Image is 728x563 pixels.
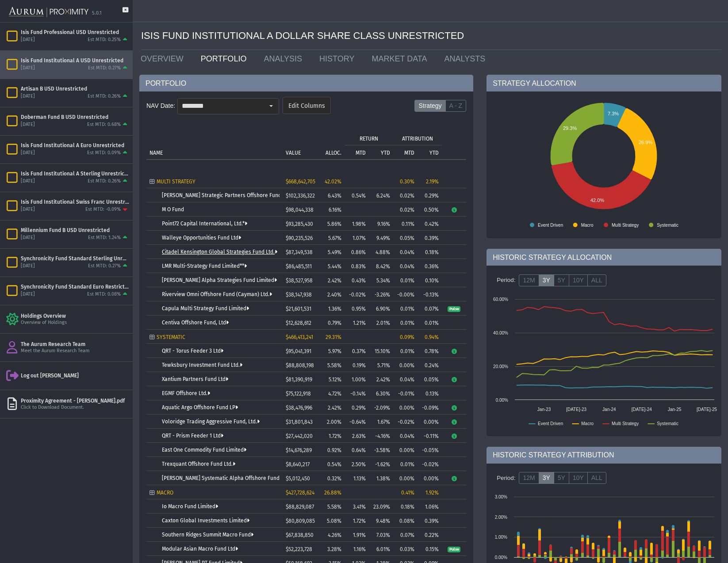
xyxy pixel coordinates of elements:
[448,546,460,552] a: Pulse
[487,447,721,464] div: HISTORIC STRATEGY ATTRIBUTION
[283,131,316,159] td: Column VALUE
[286,292,312,298] span: $38,147,938
[369,415,393,429] td: 1.67%
[328,193,341,199] span: 6.43%
[418,344,442,358] td: 0.78%
[88,65,121,72] div: Est MTD: 0.27%
[162,305,249,312] a: Capula Multi Strategy Fund Limited
[418,471,442,485] td: 0.00%
[162,221,247,227] a: Point72 Capital International, Ltd.*
[21,320,129,326] div: Overview of Holdings
[421,490,439,496] div: 1.92%
[442,131,466,159] td: Column
[328,320,341,326] span: 0.79%
[393,287,418,301] td: -0.00%
[345,316,369,330] td: 1.21%
[581,421,594,426] text: Macro
[286,306,311,312] span: $21,601,531
[327,504,341,510] span: 5.58%
[329,207,341,213] span: 6.16%
[657,421,678,426] text: Systematic
[286,179,315,185] span: $668,642,705
[286,405,312,411] span: $38,476,996
[328,405,341,411] span: 2.42%
[602,407,616,412] text: Jan-24
[393,145,418,159] td: Column MTD
[538,421,563,426] text: Event Driven
[345,245,369,259] td: 0.86%
[162,503,218,510] a: Io Macro Fund Limited
[369,259,393,273] td: 8.42%
[345,471,369,485] td: 1.13%
[21,122,35,128] div: [DATE]
[286,490,314,496] span: $427,728,624
[393,358,418,372] td: 0.00%
[286,278,313,284] span: $38,527,958
[393,245,418,259] td: 0.04%
[345,301,369,316] td: 0.95%
[369,287,393,301] td: -3.26%
[587,274,606,287] label: ALL
[369,358,393,372] td: 5.71%
[327,419,341,425] span: 2.00%
[88,235,121,241] div: Est MTD: 1.24%
[448,306,460,312] span: Pulse
[87,150,121,156] div: Est MTD: 0.09%
[345,273,369,287] td: 0.43%
[393,457,418,471] td: 0.01%
[421,334,439,340] div: 0.94%
[587,472,606,484] label: ALL
[369,542,393,556] td: 6.01%
[134,50,194,68] a: OVERVIEW
[393,217,418,231] td: 0.11%
[418,400,442,415] td: -0.09%
[369,145,393,159] td: Column YTD
[345,145,369,159] td: Column MTD
[345,443,369,457] td: 0.64%
[329,377,341,383] span: 5.12%
[21,198,129,205] div: Isis Fund Institutional Swiss Franc Unrestricted
[356,150,366,156] p: MTD
[162,192,295,198] a: [PERSON_NAME] Strategic Partners Offshore Fund, Ltd.
[325,179,341,185] span: 42.02%
[393,202,418,217] td: 0.02%
[21,372,129,379] div: Log out [PERSON_NAME]
[369,528,393,542] td: 7.03%
[393,514,418,528] td: 0.08%
[418,145,442,159] td: Column YTD
[162,291,272,297] a: Riverview Omni Offshore Fund (Cayman) Ltd.
[345,386,369,400] td: -0.14%
[418,188,442,202] td: 0.29%
[162,546,238,552] a: Modular Asian Macro Fund Ltd
[404,150,414,156] p: MTD
[519,274,539,287] label: 12M
[162,461,235,467] a: Trexquant Offshore Fund Ltd.
[345,287,369,301] td: -0.02%
[162,447,246,453] a: East One Commodity Fund Limited
[286,518,315,524] span: $80,809,085
[369,471,393,485] td: 1.38%
[418,457,442,471] td: -0.02%
[345,259,369,273] td: 0.83%
[328,306,341,312] span: 1.36%
[393,301,418,316] td: 0.01%
[393,386,418,400] td: -0.01%
[286,377,312,383] span: $81,390,919
[393,499,418,514] td: 0.18%
[493,364,508,369] text: 20.00%
[162,532,253,538] a: Southern Ridges Summit Macro Fund
[21,150,35,156] div: [DATE]
[194,50,257,68] a: PORTFOLIO
[345,358,369,372] td: 0.19%
[286,532,314,538] span: $67,838,850
[345,217,369,231] td: 1.98%
[286,433,313,439] span: $27,442,020
[283,97,331,114] dx-button: Edit Columns
[393,231,418,245] td: 0.05%
[162,249,277,255] a: Citadel Kensington Global Strategies Fund Ltd.
[326,150,341,156] p: ALLOC.
[697,407,717,412] text: [DATE]-25
[393,344,418,358] td: 0.01%
[539,472,554,484] label: 3Y
[286,504,314,510] span: $88,829,087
